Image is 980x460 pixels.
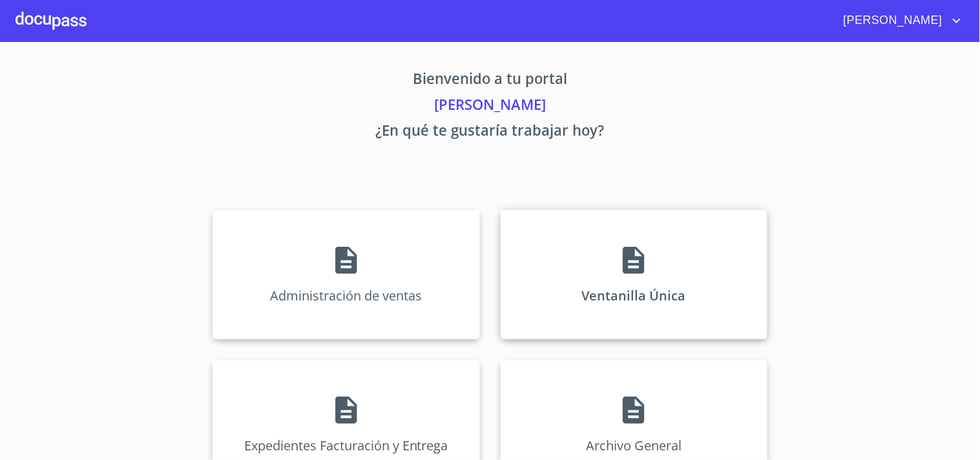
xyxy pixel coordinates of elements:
p: [PERSON_NAME] [92,94,888,120]
p: Bienvenido a tu portal [92,68,888,94]
p: Expedientes Facturación y Entrega [244,437,448,454]
button: account of current user [834,10,964,31]
p: Archivo General [586,437,682,454]
span: [PERSON_NAME] [834,10,949,31]
p: Administración de ventas [270,287,422,304]
p: ¿En qué te gustaría trabajar hoy? [92,120,888,145]
p: Ventanilla Única [582,287,686,304]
